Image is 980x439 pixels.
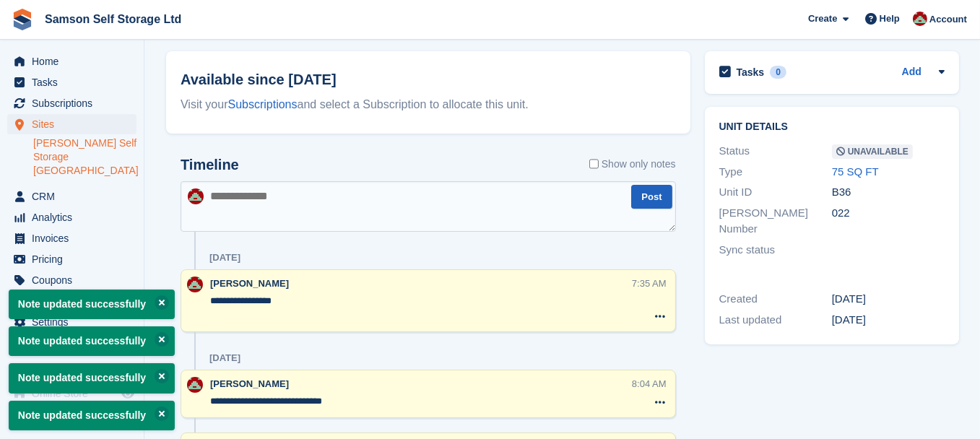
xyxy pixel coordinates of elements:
[719,242,832,258] div: Sync status
[832,205,945,238] div: 022
[32,72,118,92] span: Tasks
[7,186,136,207] a: menu
[7,72,136,92] a: menu
[719,291,832,308] div: Created
[808,12,837,26] span: Create
[187,277,203,292] img: Ian
[632,277,667,290] div: 7:35 AM
[209,252,240,264] div: [DATE]
[9,401,175,430] p: Note updated successfully
[929,12,967,27] span: Account
[32,249,118,269] span: Pricing
[181,69,676,90] h2: Available since [DATE]
[7,333,136,353] a: menu
[631,185,672,209] button: Post
[228,98,298,110] a: Subscriptions
[737,66,765,79] h2: Tasks
[32,228,118,248] span: Invoices
[832,144,913,159] span: Unavailable
[32,270,118,290] span: Coupons
[832,291,945,308] div: [DATE]
[7,228,136,248] a: menu
[188,188,204,204] img: Ian
[719,143,832,160] div: Status
[7,312,136,332] a: menu
[7,249,136,269] a: menu
[719,312,832,329] div: Last updated
[719,184,832,201] div: Unit ID
[9,290,175,319] p: Note updated successfully
[913,12,927,26] img: Ian
[719,164,832,181] div: Type
[632,377,667,391] div: 8:04 AM
[880,12,900,26] span: Help
[7,270,136,290] a: menu
[589,157,599,172] input: Show only notes
[32,186,118,207] span: CRM
[832,312,945,329] div: [DATE]
[7,207,136,227] a: menu
[9,363,175,393] p: Note updated successfully
[210,278,289,289] span: [PERSON_NAME]
[181,157,239,173] h2: Timeline
[7,114,136,134] a: menu
[832,165,879,178] a: 75 SQ FT
[832,184,945,201] div: B36
[719,205,832,238] div: [PERSON_NAME] Number
[181,96,676,113] div: Visit your and select a Subscription to allocate this unit.
[589,157,676,172] label: Show only notes
[7,93,136,113] a: menu
[902,64,922,81] a: Add
[12,9,33,30] img: stora-icon-8386f47178a22dfd0bd8f6a31ec36ba5ce8667c1dd55bd0f319d3a0aa187defe.svg
[9,326,175,356] p: Note updated successfully
[7,291,136,311] a: menu
[187,377,203,393] img: Ian
[32,207,118,227] span: Analytics
[32,51,118,71] span: Home
[39,7,187,31] a: Samson Self Storage Ltd
[32,93,118,113] span: Subscriptions
[33,136,136,178] a: [PERSON_NAME] Self Storage [GEOGRAPHIC_DATA]
[210,378,289,389] span: [PERSON_NAME]
[7,51,136,71] a: menu
[32,114,118,134] span: Sites
[770,66,786,79] div: 0
[209,352,240,364] div: [DATE]
[719,121,945,133] h2: Unit details
[7,383,136,404] a: menu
